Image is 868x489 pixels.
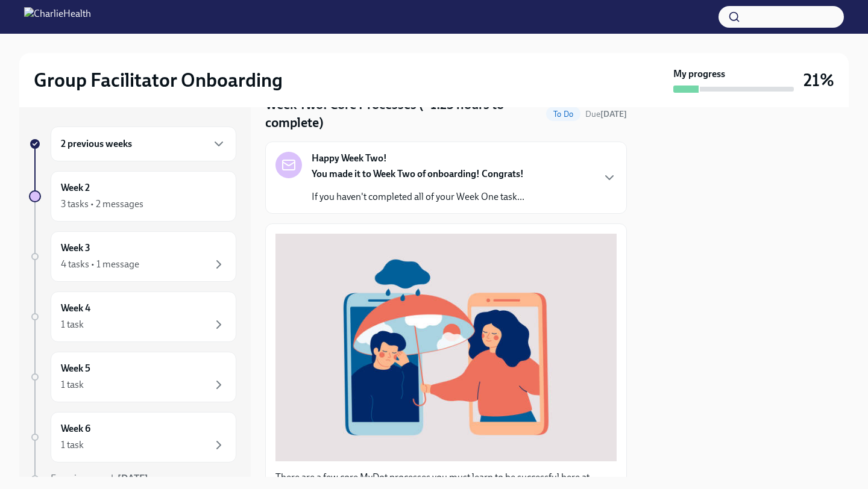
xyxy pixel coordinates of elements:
[600,109,627,119] strong: [DATE]
[804,69,834,91] h3: 21%
[29,231,236,282] a: Week 34 tasks • 1 message
[265,96,541,132] h4: Week Two: Core Processes (~1.25 hours to complete)
[61,137,132,151] h6: 2 previous weeks
[61,302,90,315] h6: Week 4
[29,352,236,402] a: Week 51 task
[51,473,148,484] span: Experience ends
[61,318,84,331] div: 1 task
[585,108,627,120] span: August 25th, 2025 10:00
[61,181,90,195] h6: Week 2
[24,7,91,26] img: CharlieHealth
[61,378,84,391] div: 1 task
[61,422,90,435] h6: Week 6
[275,234,617,461] button: Zoom image
[51,126,236,161] div: 2 previous weeks
[29,171,236,222] a: Week 23 tasks • 2 messages
[312,190,524,204] p: If you haven't completed all of your Week One task...
[61,241,90,255] h6: Week 3
[29,412,236,463] a: Week 61 task
[546,110,580,119] span: To Do
[61,198,143,211] div: 3 tasks • 2 messages
[61,362,90,375] h6: Week 5
[34,68,283,92] h2: Group Facilitator Onboarding
[61,258,139,271] div: 4 tasks • 1 message
[29,291,236,342] a: Week 41 task
[673,67,725,81] strong: My progress
[312,168,524,179] strong: You made it to Week Two of onboarding! Congrats!
[585,109,627,119] span: Due
[312,152,387,165] strong: Happy Week Two!
[61,438,84,452] div: 1 task
[118,473,148,484] strong: [DATE]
